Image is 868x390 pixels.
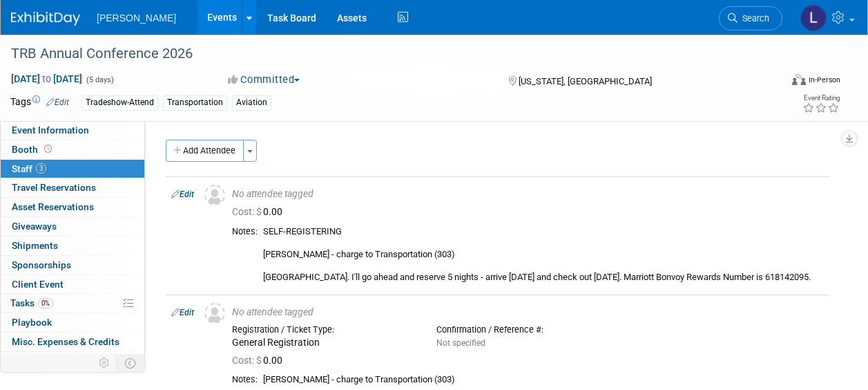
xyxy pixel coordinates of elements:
a: Event Information [1,121,144,140]
a: Sponsorships [1,256,144,275]
a: Shipments [1,236,144,255]
span: Event Information [12,124,89,136]
img: Format-Inperson.png [792,74,806,85]
a: Playbook [1,313,144,332]
div: Aviation [232,95,271,110]
div: Event Rating [802,95,840,102]
span: to [40,73,53,84]
div: No attendee tagged [232,188,824,201]
div: No attendee tagged [232,306,824,319]
a: Giveaways [1,217,144,236]
div: Transportation [163,95,227,110]
span: Not specified [436,338,485,348]
div: Event Format [720,72,840,93]
span: Search [737,13,769,24]
div: TRB Annual Conference 2026 [6,41,769,66]
a: Edit [171,308,194,317]
span: Sponsorships [12,259,71,270]
a: Booth [1,140,144,159]
span: [DATE] [DATE] [10,73,83,85]
a: Tasks0% [1,294,144,313]
div: In-Person [808,75,840,85]
img: ExhibitDay [11,12,80,26]
a: Travel Reservations [1,178,144,197]
span: Staff [12,163,46,174]
a: Edit [46,98,69,107]
td: Tags [10,95,69,111]
span: (5 days) [85,75,114,84]
a: Search [719,6,782,30]
a: Asset Reservations [1,198,144,216]
span: Tasks [10,297,53,308]
button: Committed [223,73,305,87]
div: Registration / Ticket Type: [232,324,416,335]
div: Tradeshow-Attend [81,95,158,110]
div: Notes: [232,226,258,237]
span: [US_STATE], [GEOGRAPHIC_DATA] [519,76,652,86]
span: Client Event [12,279,64,290]
a: Misc. Expenses & Credits [1,333,144,351]
a: Staff3 [1,160,144,178]
span: 3 [36,163,46,174]
span: Cost: $ [232,355,263,366]
span: Asset Reservations [12,201,94,212]
span: [PERSON_NAME] [97,12,176,24]
div: General Registration [232,337,416,349]
span: Giveaways [12,221,57,232]
span: Shipments [12,240,58,251]
span: Misc. Expenses & Credits [12,336,119,347]
td: Personalize Event Tab Strip [93,354,117,372]
a: Client Event [1,275,144,294]
td: Toggle Event Tabs [117,354,145,372]
span: Playbook [12,317,52,328]
div: Confirmation / Reference #: [436,324,620,335]
span: 0% [38,298,53,308]
span: Travel Reservations [12,182,96,193]
img: Latice Spann [800,5,827,31]
a: Edit [171,189,194,199]
span: 0.00 [232,206,288,217]
div: SELF-REGISTERING [PERSON_NAME] - charge to Transportation (303) [GEOGRAPHIC_DATA]. I'll go ahead ... [263,226,824,284]
button: Add Attendee [166,140,244,162]
div: Notes: [232,374,258,385]
div: [PERSON_NAME] - charge to Transportation (303) [263,374,824,386]
span: Booth [12,144,55,155]
span: Booth not reserved yet [41,144,55,154]
img: Unassigned-User-Icon.png [204,303,225,324]
span: Cost: $ [232,206,263,217]
img: Unassigned-User-Icon.png [204,185,225,205]
span: 0.00 [232,355,288,366]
